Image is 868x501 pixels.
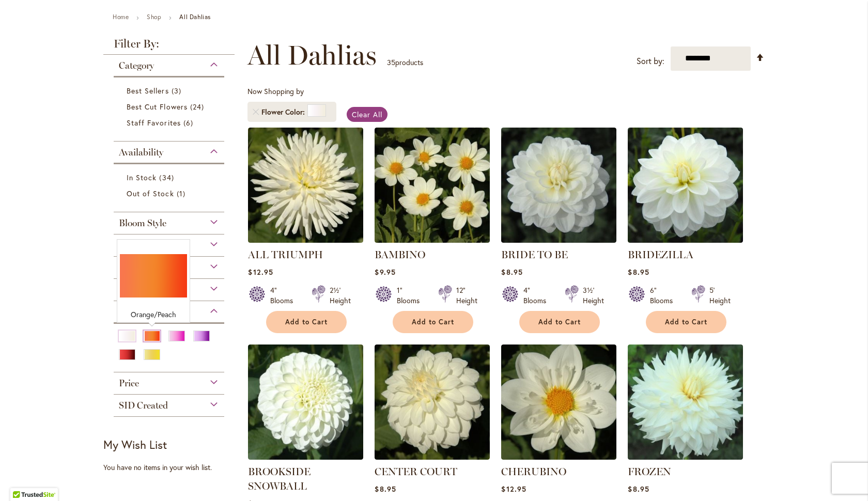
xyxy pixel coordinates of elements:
a: BRIDEZILLA [628,235,743,245]
div: 12" Height [456,285,477,306]
label: Sort by: [637,52,664,71]
div: 1" Blooms [397,285,426,306]
a: CHERUBINO [501,452,616,462]
img: BRIDEZILLA [628,128,743,243]
span: $8.95 [628,267,649,277]
div: 6" Blooms [650,285,679,306]
span: Add to Cart [285,318,328,326]
span: All Dahlias [247,40,377,71]
a: ALL TRIUMPH [248,248,323,261]
a: Shop [147,13,161,21]
a: ALL TRIUMPH [248,235,363,245]
iframe: Launch Accessibility Center [8,464,37,493]
div: 4" Blooms [270,285,299,306]
span: Category [119,60,154,71]
a: Out of Stock 1 [127,188,214,199]
span: Flower Color [261,107,307,117]
span: Now Shopping by [247,86,304,96]
span: 35 [387,57,395,67]
span: Best Sellers [127,86,169,96]
strong: All Dahlias [179,13,211,21]
span: Staff Favorites [127,118,181,128]
a: CHERUBINO [501,465,566,478]
span: $12.95 [501,484,526,494]
strong: My Wish List [103,437,167,452]
a: CENTER COURT [375,465,457,478]
a: Frozen [628,452,743,462]
div: 5' Height [709,285,731,306]
span: $12.95 [248,267,273,277]
img: BAMBINO [375,128,490,243]
div: You have no items in your wish list. [103,462,241,473]
a: BAMBINO [375,235,490,245]
button: Add to Cart [266,311,347,333]
span: 24 [190,101,207,112]
span: SID Created [119,400,168,411]
a: In Stock 34 [127,172,214,183]
a: Best Sellers [127,85,214,96]
a: Home [113,13,129,21]
span: 34 [159,172,176,183]
span: Out of Stock [127,189,174,198]
a: BRIDEZILLA [628,248,693,261]
span: Availability [119,147,163,158]
div: 3½' Height [583,285,604,306]
img: BROOKSIDE SNOWBALL [248,345,363,460]
p: products [387,54,423,71]
span: $8.95 [628,484,649,494]
span: 3 [172,85,184,96]
div: Orange/Peach [120,309,187,320]
span: Price [119,378,139,389]
span: Add to Cart [538,318,581,326]
a: Remove Flower Color White/Cream [253,109,259,115]
a: Clear All [347,107,388,122]
span: 1 [177,188,188,199]
a: Best Cut Flowers [127,101,214,112]
a: BRIDE TO BE [501,235,616,245]
a: CENTER COURT [375,452,490,462]
span: $8.95 [375,484,396,494]
a: BROOKSIDE SNOWBALL [248,452,363,462]
button: Add to Cart [519,311,600,333]
a: Staff Favorites [127,117,214,128]
button: Add to Cart [646,311,726,333]
img: CHERUBINO [501,345,616,460]
a: BROOKSIDE SNOWBALL [248,465,311,492]
a: BRIDE TO BE [501,248,568,261]
img: CENTER COURT [375,345,490,460]
a: FROZEN [628,465,671,478]
button: Add to Cart [393,311,473,333]
span: Add to Cart [665,318,707,326]
span: 6 [183,117,196,128]
span: Add to Cart [412,318,454,326]
span: In Stock [127,173,157,182]
span: Clear All [352,109,382,119]
span: $9.95 [375,267,395,277]
div: 4" Blooms [523,285,552,306]
span: Bloom Style [119,217,166,229]
a: BAMBINO [375,248,425,261]
img: ALL TRIUMPH [248,128,363,243]
img: Frozen [628,345,743,460]
span: $8.95 [501,267,522,277]
span: Best Cut Flowers [127,102,188,112]
strong: Filter By: [103,38,235,55]
div: 2½' Height [330,285,351,306]
img: BRIDE TO BE [501,128,616,243]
